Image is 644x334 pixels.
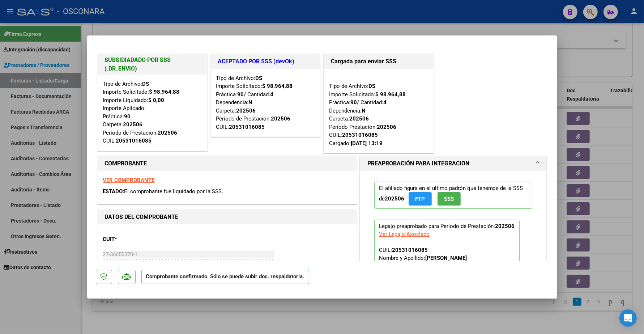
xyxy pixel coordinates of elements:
strong: 202506 [158,130,178,136]
strong: 202506 [495,223,515,229]
strong: 90 [238,91,244,98]
strong: $ 98.964,88 [376,91,406,98]
div: 20531016085 [116,137,152,145]
div: Tipo de Archivo: Importe Solicitado: Práctica: / Cantidad: Dependencia: Carpeta: Período de Prest... [216,74,315,131]
strong: 202506 [123,121,143,128]
p: Legajo preaprobado para Período de Prestación: [374,220,520,297]
strong: $ 98.964,88 [149,89,180,95]
strong: DS [369,83,376,89]
strong: 202506 [236,107,256,114]
p: Comprobante confirmado. Sólo se puede subir doc. respaldatoria. [141,270,309,284]
div: Tipo de Archivo: Importe Solicitado: Práctica: / Cantidad: Dependencia: Carpeta: Período Prestaci... [329,74,428,148]
a: VER COMPROBANTE [103,177,155,183]
mat-expansion-panel-header: PREAPROBACIÓN PARA INTEGRACION [360,156,547,171]
strong: 202506 [271,115,291,122]
strong: 4 [384,99,387,106]
div: Ver Legajo Asociado [379,230,430,238]
strong: [PERSON_NAME] [425,255,467,261]
strong: 90 [351,99,357,106]
span: SSS [444,196,454,202]
div: Open Intercom Messenger [619,309,637,327]
strong: 202506 [385,195,404,202]
h1: PREAPROBACIÓN PARA INTEGRACION [367,159,469,168]
span: El comprobante fue liquidado por la SSS. [124,188,223,195]
strong: 4 [270,91,274,98]
strong: $ 0,00 [149,97,165,103]
strong: 202506 [350,115,369,122]
strong: N [249,99,253,106]
strong: DS [142,81,149,87]
strong: DATOS DEL COMPROBANTE [105,213,179,220]
p: CUIT [103,235,178,244]
strong: DS [256,75,263,81]
span: CUIL: Nombre y Apellido: Período Desde: Período Hasta: Admite Dependencia: [379,247,467,293]
h1: SUBSIDIADADO POR SSS (.DR_ENVIO) [105,56,200,73]
h1: Cargada para enviar SSS [331,57,426,66]
h1: ACEPTADO POR SSS (devOk) [218,57,313,66]
button: FTP [409,192,432,206]
div: 20531016085 [392,246,428,254]
p: El afiliado figura en el ultimo padrón que tenemos de la SSS de [374,182,533,209]
strong: 90 [124,113,131,120]
span: FTP [415,196,425,202]
strong: COMPROBANTE [105,160,147,167]
div: Tipo de Archivo: Importe Solicitado: Importe Liquidado: Importe Aplicado: Práctica: Carpeta: Perí... [103,80,202,145]
strong: $ 98.964,88 [263,83,293,89]
div: 20531016085 [342,131,378,139]
strong: N [362,107,366,114]
strong: [DATE] 13:19 [351,140,383,147]
span: ESTADO: [103,188,124,195]
div: PREAPROBACIÓN PARA INTEGRACION [360,171,547,314]
strong: 202506 [377,124,397,130]
button: SSS [438,192,461,206]
div: 20531016085 [229,123,265,131]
